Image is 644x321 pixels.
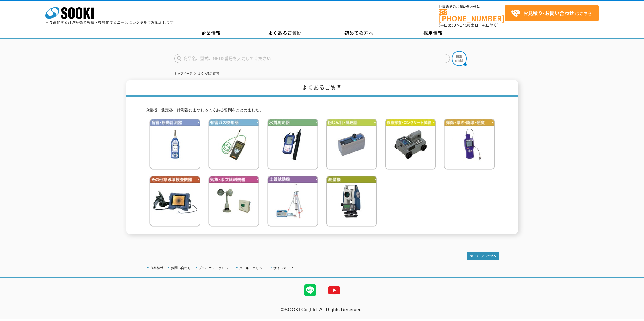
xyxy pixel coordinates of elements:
[322,278,346,302] img: YouTube
[439,9,505,22] a: [PHONE_NUMBER]
[248,29,322,38] a: よくあるご質問
[511,9,592,18] span: はこちら
[467,252,499,260] img: トップページへ
[174,72,192,75] a: トップページ
[452,51,467,66] img: btn_search.png
[150,266,163,270] a: 企業情報
[439,5,505,9] span: お電話でのお問い合わせは
[208,176,259,227] img: 気象・水文観測機器
[322,29,396,38] a: 初めての方へ
[385,119,436,170] img: 鉄筋検査・コンクリート試験
[505,5,599,21] a: お見積り･お問い合わせはこちら
[326,176,377,227] img: 測量機
[126,80,518,97] h1: よくあるご質問
[198,266,232,270] a: プライバシーポリシー
[239,266,266,270] a: クッキーポリシー
[273,266,293,270] a: サイトマップ
[174,54,450,63] input: 商品名、型式、NETIS番号を入力してください
[448,22,456,28] span: 8:50
[171,266,191,270] a: お問い合わせ
[344,30,373,36] span: 初めての方へ
[298,278,322,302] img: LINE
[267,119,318,170] img: 水質測定器
[174,29,248,38] a: 企業情報
[439,22,498,28] span: (平日 ～ 土日、祝日除く)
[621,313,644,319] a: テストMail
[460,22,471,28] span: 17:30
[444,119,495,170] img: 探傷・厚さ・膜厚・硬度
[208,119,259,170] img: 有害ガス検知器
[267,176,318,227] img: 土質試験機
[149,119,200,170] img: 音響・振動計測器
[149,176,200,227] img: その他非破壊検査機器
[326,119,377,170] img: 粉じん計・風速計
[193,71,219,77] li: よくあるご質問
[523,9,574,17] strong: お見積り･お問い合わせ
[45,21,178,24] p: 日々進化する計測技術と多種・多様化するニーズにレンタルでお応えします。
[146,107,499,113] p: 測量機・測定器・計測器にまつわるよくある質問をまとめました。
[396,29,470,38] a: 採用情報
